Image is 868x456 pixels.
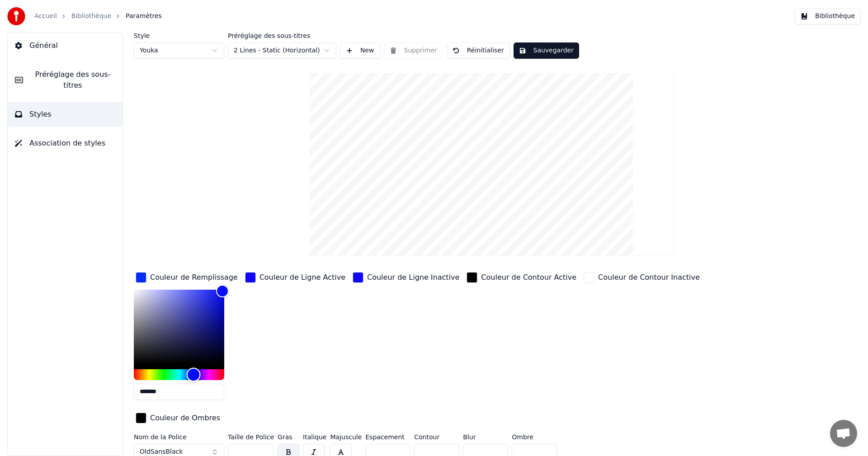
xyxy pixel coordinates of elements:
[134,33,224,39] label: Style
[414,434,459,440] label: Contour
[29,40,58,51] span: Général
[365,434,410,440] label: Espacement
[830,420,857,447] a: Ouvrir le chat
[150,272,238,283] div: Couleur de Remplissage
[34,12,57,21] a: Accueil
[228,434,274,440] label: Taille de Police
[514,42,579,59] button: Sauvegarder
[8,33,123,58] button: Général
[34,12,162,21] nav: breadcrumb
[330,434,362,440] label: Majuscule
[29,109,52,120] span: Styles
[465,270,578,285] button: Couleur de Contour Active
[303,434,326,440] label: Italique
[7,7,25,25] img: youka
[259,272,345,283] div: Couleur de Ligne Active
[126,12,162,21] span: Paramètres
[278,434,299,440] label: Gras
[134,270,240,285] button: Couleur de Remplissage
[8,62,123,98] button: Préréglage des sous-titres
[8,131,123,156] button: Association de styles
[8,102,123,127] button: Styles
[463,434,508,440] label: Blur
[243,270,347,285] button: Couleur de Ligne Active
[481,272,576,283] div: Couleur de Contour Active
[582,270,702,285] button: Couleur de Contour Inactive
[134,411,222,425] button: Couleur de Ombres
[71,12,111,21] a: Bibliothèque
[447,42,510,59] button: Réinitialiser
[134,369,224,380] div: Hue
[29,138,105,149] span: Association de styles
[598,272,700,283] div: Couleur de Contour Inactive
[340,42,380,59] button: New
[228,33,336,39] label: Préréglage des sous-titres
[150,413,220,423] div: Couleur de Ombres
[30,69,115,91] span: Préréglage des sous-titres
[367,272,459,283] div: Couleur de Ligne Inactive
[351,270,461,285] button: Couleur de Ligne Inactive
[134,434,224,440] label: Nom de la Police
[795,8,861,24] button: Bibliothèque
[134,290,224,364] div: Color
[512,434,557,440] label: Ombre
